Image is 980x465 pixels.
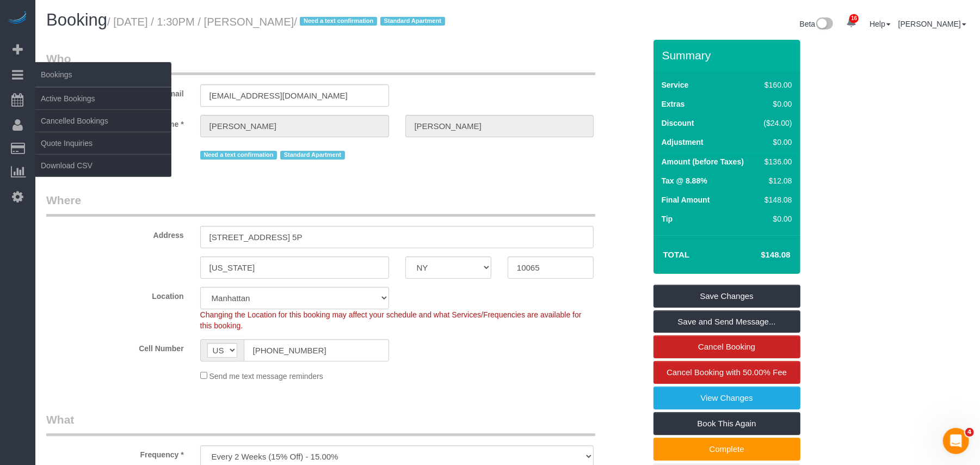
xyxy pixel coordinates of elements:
[662,49,795,62] h3: Summary
[760,118,792,129] div: ($24.00)
[35,132,171,154] a: Quote Inquiries
[654,387,800,409] a: View Changes
[662,213,673,224] label: Tip
[35,155,171,176] a: Download CSV
[654,438,800,461] a: Complete
[209,372,323,381] span: Send me text message reminders
[662,156,744,167] label: Amount (before Taxes)
[300,17,377,26] span: Need a text confirmation
[508,256,594,279] input: Zip Code
[760,175,792,186] div: $12.08
[728,250,790,260] h4: $148.08
[662,99,685,109] label: Extras
[662,79,689,90] label: Service
[244,339,389,362] input: Cell Number
[849,14,859,23] span: 16
[200,256,389,279] input: City
[38,287,192,302] label: Location
[898,20,966,28] a: [PERSON_NAME]
[760,156,792,167] div: $136.00
[35,110,171,132] a: Cancelled Bookings
[200,151,278,160] span: Need a text confirmation
[46,10,107,29] span: Booking
[760,137,792,148] div: $0.00
[662,194,710,205] label: Final Amount
[965,428,974,437] span: 4
[841,11,862,35] a: 16
[662,137,704,148] label: Adjustment
[800,20,834,28] a: Beta
[654,285,800,308] a: Save Changes
[200,310,582,330] span: Changing the Location for this booking may affect your schedule and what Services/Frequencies are...
[662,118,694,129] label: Discount
[380,17,445,26] span: Standard Apartment
[654,310,800,333] a: Save and Send Message...
[35,87,171,177] ul: Bookings
[760,99,792,109] div: $0.00
[654,335,800,358] a: Cancel Booking
[200,115,389,137] input: First Name
[107,16,448,28] small: / [DATE] / 1:30PM / [PERSON_NAME]
[760,79,792,90] div: $160.00
[654,361,800,384] a: Cancel Booking with 50.00% Fee
[654,412,800,435] a: Book This Again
[200,84,389,107] input: Email
[35,62,171,87] span: Bookings
[870,20,891,28] a: Help
[46,192,595,217] legend: Where
[667,368,787,377] span: Cancel Booking with 50.00% Fee
[662,175,707,186] label: Tax @ 8.88%
[38,445,192,460] label: Frequency *
[294,16,448,28] span: /
[38,339,192,354] label: Cell Number
[46,412,595,436] legend: What
[280,151,345,160] span: Standard Apartment
[38,226,192,241] label: Address
[46,51,595,75] legend: Who
[760,194,792,205] div: $148.08
[405,115,594,137] input: Last Name
[663,250,690,259] strong: Total
[7,11,28,26] img: Automaid Logo
[815,17,833,32] img: New interface
[943,428,969,454] iframe: Intercom live chat
[760,213,792,224] div: $0.00
[35,88,171,109] a: Active Bookings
